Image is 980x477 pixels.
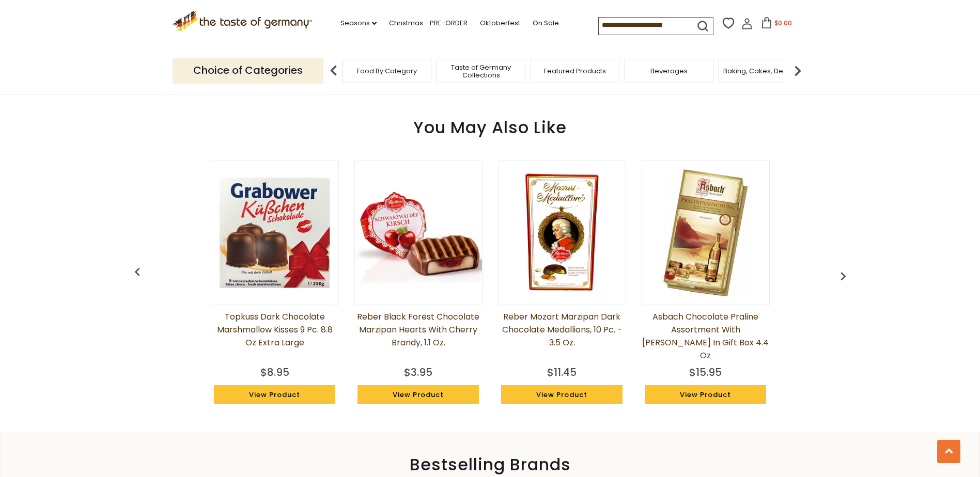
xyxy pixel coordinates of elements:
[689,364,722,380] div: $15.95
[835,268,851,284] img: previous arrow
[389,18,468,29] a: Christmas - PRE-ORDER
[642,310,770,362] a: Asbach Chocolate Praline Assortment with [PERSON_NAME] in Gift Box 4.4 oz
[650,67,688,75] a: Beverages
[323,60,344,81] img: previous arrow
[129,264,146,280] img: previous arrow
[211,169,338,296] img: Topkuss Dark Chocolate Marshmallow Kisses 9 pc. 8.8 oz Extra Large
[354,310,483,362] a: Reber Black Forest Chocolate Marzipan Hearts with Cherry Brandy, 1.1 oz.
[498,310,626,362] a: Reber Mozart Marzipan Dark Chocolate Medallions, 10 pc. - 3.5 oz.
[355,169,482,296] img: Reber Black Forest Chocolate Marzipan Hearts with Cherry Brandy, 1.1 oz.
[404,364,432,380] div: $3.95
[755,17,799,33] button: $0.00
[340,18,377,29] a: Seasons
[774,19,792,27] span: $0.00
[173,58,323,83] p: Choice of Categories
[357,67,417,75] a: Food By Category
[642,169,769,296] img: Asbach Chocolate Praline Assortment with Brandy in Gift Box 4.4 oz
[260,364,289,380] div: $8.95
[544,67,606,75] a: Featured Products
[723,67,803,75] a: Baking, Cakes, Desserts
[211,310,339,362] a: Topkuss Dark Chocolate Marshmallow Kisses 9 pc. 8.8 oz Extra Large
[533,18,559,29] a: On Sale
[645,385,767,405] a: View Product
[547,364,577,380] div: $11.45
[499,169,626,296] img: Reber Mozart Marzipan Dark Chocolate Medallions, 10 pc. - 3.5 oz.
[131,102,849,148] div: You May Also Like
[357,385,479,405] a: View Product
[1,459,979,470] div: Bestselling Brands
[440,63,522,79] a: Taste of Germany Collections
[480,18,520,29] a: Oktoberfest
[214,385,336,405] a: View Product
[501,385,623,405] a: View Product
[787,60,808,81] img: next arrow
